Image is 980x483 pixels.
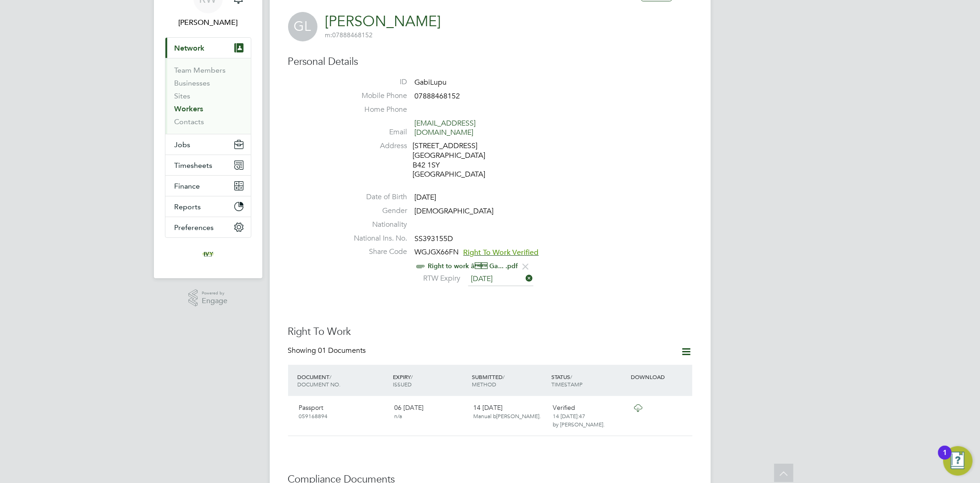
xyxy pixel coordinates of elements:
div: DOCUMENT [295,368,391,392]
span: Reports [175,202,201,211]
label: Home Phone [343,105,408,115]
span: 07888468152 [415,92,460,101]
label: Share Code [343,247,408,257]
label: ID [343,77,408,87]
div: Showing [288,346,368,356]
a: Team Members [175,66,226,75]
div: 14 [DATE] [470,400,549,424]
span: 01 Documents [318,346,366,355]
span: Preferences [175,223,214,232]
span: GabiLupu [415,78,447,87]
span: / [503,373,505,380]
span: TIMESTAMP [551,380,583,388]
a: Businesses [175,79,210,87]
label: Date of Birth [343,192,408,202]
span: WGJGX66FN [415,248,459,257]
span: m: [325,31,333,39]
span: SS393155D [415,234,453,243]
span: Network [175,44,205,52]
div: DOWNLOAD [629,368,692,385]
img: ivyresourcegroup-logo-retina.png [201,247,215,262]
div: Network [165,58,251,134]
span: / [411,373,413,380]
h3: Personal Details [288,55,692,69]
span: Timesheets [175,161,213,170]
span: / [330,373,332,380]
button: Network [165,38,251,58]
span: Powered by [202,289,227,297]
a: Sites [175,92,191,100]
button: Open Resource Center, 1 new notification [943,446,973,476]
div: STATUS [549,368,629,392]
div: 1 [943,453,947,465]
span: / [570,373,572,380]
span: Engage [202,297,227,305]
div: [STREET_ADDRESS] [GEOGRAPHIC_DATA] B42 1SY [GEOGRAPHIC_DATA] [413,141,500,179]
span: 059168894 [299,412,328,420]
button: Reports [165,196,251,217]
a: Go to home page [165,247,251,262]
a: [PERSON_NAME] [325,12,441,30]
div: SUBMITTED [470,368,549,392]
button: Jobs [165,134,251,155]
span: [DATE] [415,193,436,202]
span: [DEMOGRAPHIC_DATA] [415,207,494,216]
a: Workers [175,104,204,113]
span: Rob Winchle [165,17,251,28]
a: Powered byEngage [188,289,227,307]
label: Nationality [343,220,408,230]
span: 14 [DATE]:47 [553,412,585,420]
input: Select one [468,272,533,286]
label: RTW Expiry [415,274,461,283]
label: Email [343,127,408,137]
span: n/a [394,412,402,420]
span: Verified [553,403,575,412]
span: Manual b[PERSON_NAME]. [474,412,541,420]
div: Passport [295,400,391,424]
span: METHOD [472,380,497,388]
div: 06 [DATE] [391,400,470,424]
label: Address [343,141,408,151]
span: Jobs [175,140,191,149]
span: Right To Work Verified [464,248,539,257]
span: 07888468152 [325,31,373,39]
button: Preferences [165,217,251,237]
button: Timesheets [165,155,251,175]
span: DOCUMENT NO. [298,380,341,388]
a: Contacts [175,117,204,126]
a: Right to work â Ga... .pdf [428,262,518,270]
span: by [PERSON_NAME]. [553,420,605,428]
span: Finance [175,182,200,190]
h3: Right To Work [288,325,692,339]
button: Finance [165,176,251,196]
label: Gender [343,206,408,216]
a: [EMAIL_ADDRESS][DOMAIN_NAME] [415,119,476,138]
div: EXPIRY [391,368,470,392]
label: Mobile Phone [343,91,408,101]
span: GL [288,12,317,41]
span: ISSUED [393,380,412,388]
label: National Ins. No. [343,234,408,243]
